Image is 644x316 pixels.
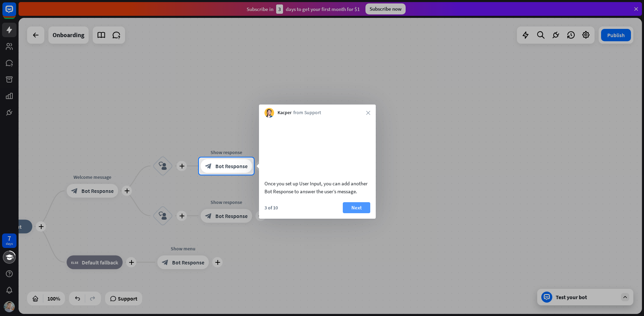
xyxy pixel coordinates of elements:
div: Once you set up User Input, you can add another Bot Response to answer the user’s message. [264,179,370,195]
button: Next [343,202,370,213]
span: from Support [293,109,321,116]
button: Open LiveChat chat widget [5,3,26,23]
span: Kacper [278,109,292,116]
span: Bot Response [215,163,248,170]
div: 3 of 10 [264,205,278,211]
i: close [366,111,370,115]
i: block_bot_response [205,163,212,170]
